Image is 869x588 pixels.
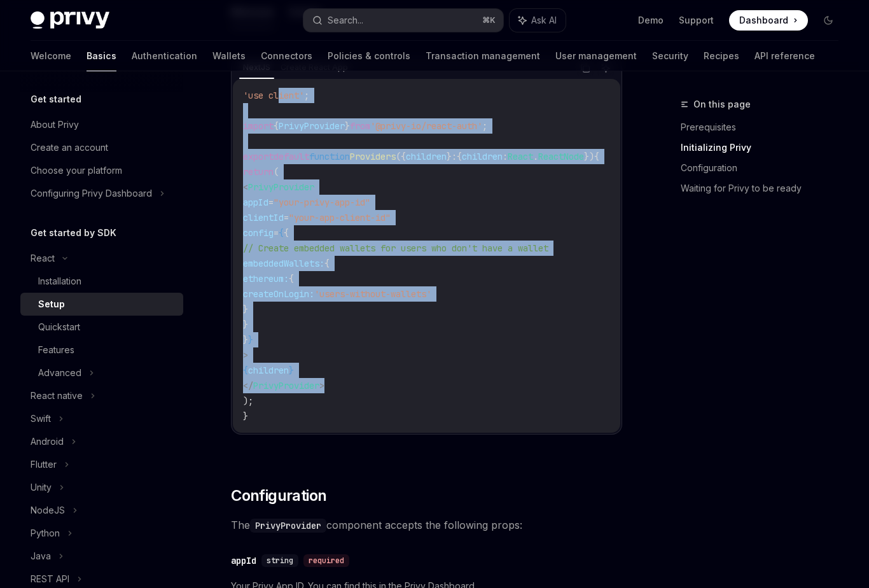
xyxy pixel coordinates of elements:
[370,120,482,132] span: '@privy-io/react-auth'
[652,41,688,71] a: Security
[231,516,622,534] span: The component accepts the following props:
[231,486,326,506] span: Configuration
[452,151,457,162] span: :
[324,258,330,269] span: {
[31,411,51,426] div: Swift
[284,227,289,239] span: {
[638,14,664,27] a: Demo
[243,197,268,208] span: appId
[132,41,197,71] a: Authentication
[584,151,594,162] span: })
[243,349,248,361] span: >
[243,90,304,101] span: 'use client'
[243,380,253,391] span: </
[303,9,504,32] button: Search...⌘K
[31,526,60,541] div: Python
[754,41,815,71] a: API reference
[243,410,248,422] span: }
[447,151,452,162] span: }
[243,227,274,239] span: config
[531,14,557,27] span: Ask AI
[704,41,739,71] a: Recipes
[253,380,319,391] span: PrivyProvider
[212,41,246,71] a: Wallets
[328,41,410,71] a: Policies & controls
[38,274,81,289] div: Installation
[679,14,714,27] a: Support
[510,9,566,32] button: Ask AI
[31,480,52,495] div: Unity
[31,186,152,201] div: Configuring Privy Dashboard
[38,297,65,312] div: Setup
[538,151,584,162] span: ReactNode
[279,227,284,239] span: {
[31,163,122,178] div: Choose your platform
[31,457,57,472] div: Flutter
[350,151,396,162] span: Providers
[20,293,183,316] a: Setup
[274,151,309,162] span: default
[243,242,548,254] span: // Create embedded wallets for users who don't have a wallet
[314,288,431,300] span: 'users-without-wallets'
[243,319,248,330] span: }
[274,227,279,239] span: =
[303,554,349,567] div: required
[284,212,289,223] span: =
[20,159,183,182] a: Choose your platform
[426,41,540,71] a: Transaction management
[350,120,370,132] span: from
[31,41,71,71] a: Welcome
[87,41,116,71] a: Basics
[20,136,183,159] a: Create an account
[309,151,350,162] span: function
[304,90,309,101] span: ;
[243,181,248,193] span: <
[31,503,65,518] div: NodeJS
[268,197,274,208] span: =
[406,151,447,162] span: children
[20,113,183,136] a: About Privy
[289,365,294,376] span: }
[31,92,81,107] h5: Get started
[261,41,312,71] a: Connectors
[243,212,284,223] span: clientId
[31,388,83,403] div: React native
[274,197,370,208] span: "your-privy-app-id"
[31,225,116,241] h5: Get started by SDK
[243,151,274,162] span: export
[482,15,496,25] span: ⌘ K
[250,519,326,533] code: PrivyProvider
[681,178,849,199] a: Waiting for Privy to be ready
[681,158,849,178] a: Configuration
[693,97,751,112] span: On this page
[243,365,248,376] span: {
[462,151,503,162] span: children
[243,334,248,346] span: }
[289,212,391,223] span: "your-app-client-id"
[243,395,253,407] span: );
[503,151,508,162] span: :
[31,140,108,155] div: Create an account
[533,151,538,162] span: .
[31,549,51,564] div: Java
[231,554,256,567] div: appId
[248,334,253,346] span: }
[289,273,294,284] span: {
[274,120,279,132] span: {
[31,434,64,449] div: Android
[457,151,462,162] span: {
[739,14,788,27] span: Dashboard
[243,120,274,132] span: import
[279,120,345,132] span: PrivyProvider
[328,13,363,28] div: Search...
[818,10,838,31] button: Toggle dark mode
[38,342,74,358] div: Features
[555,41,637,71] a: User management
[274,166,279,178] span: (
[345,120,350,132] span: }
[31,251,55,266] div: React
[20,270,183,293] a: Installation
[243,288,314,300] span: createOnLogin:
[20,316,183,339] a: Quickstart
[267,556,293,566] span: string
